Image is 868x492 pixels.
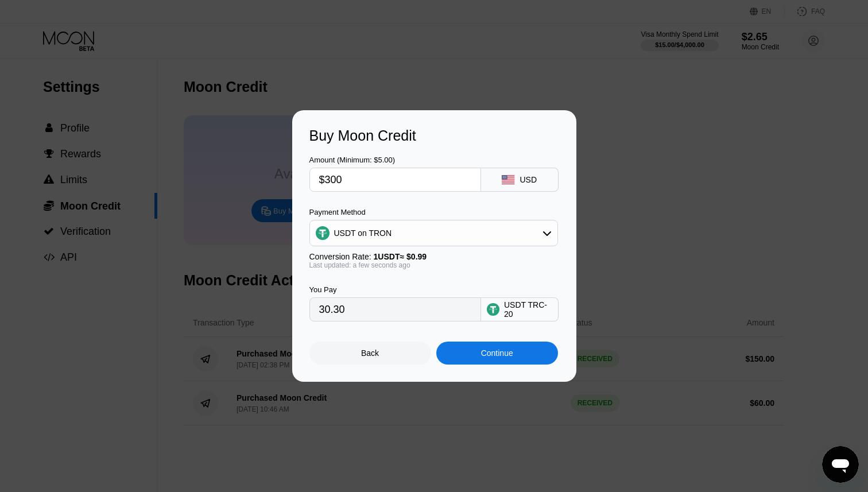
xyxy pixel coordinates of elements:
div: USD [520,175,537,184]
div: Back [309,342,431,365]
div: You Pay [309,285,481,294]
div: Conversion Rate: [309,252,558,261]
div: Last updated: a few seconds ago [309,261,558,269]
input: $0.00 [319,168,471,191]
div: Payment Method [309,208,558,216]
div: Continue [481,348,513,358]
iframe: Schaltfläche zum Öffnen des Messaging-Fensters [822,446,859,483]
div: USDT TRC-20 [504,300,552,319]
div: USDT on TRON [310,222,557,245]
span: 1 USDT ≈ $0.99 [374,252,427,261]
div: Continue [436,342,558,365]
div: Back [361,348,379,358]
div: Amount (Minimum: $5.00) [309,156,481,164]
div: Buy Moon Credit [309,127,559,144]
div: USDT on TRON [334,228,392,238]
